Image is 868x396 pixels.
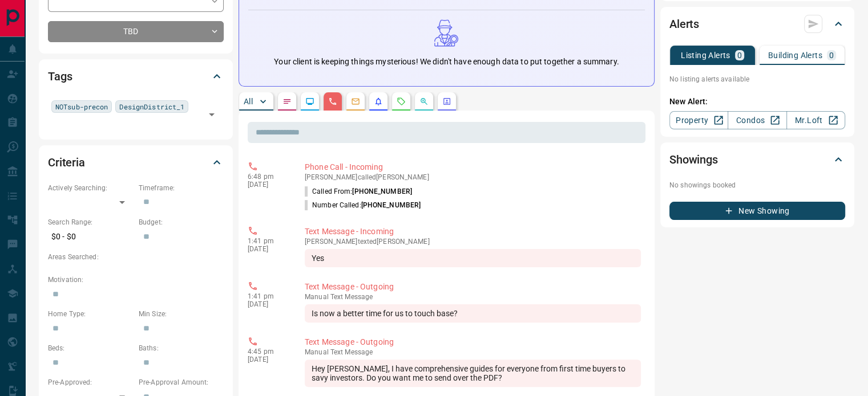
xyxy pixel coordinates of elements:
svg: Listing Alerts [374,97,383,106]
svg: Notes [282,97,292,106]
p: 6:48 pm [248,173,288,181]
div: Alerts [669,10,845,38]
svg: Lead Browsing Activity [305,97,314,106]
p: [DATE] [248,300,288,308]
a: Condos [728,111,786,129]
a: Mr.Loft [786,111,845,129]
p: 1:41 pm [248,292,288,300]
p: Pre-Approval Amount: [139,377,224,387]
svg: Opportunities [419,97,429,106]
button: New Showing [669,202,845,220]
p: Text Message [305,348,641,356]
a: Property [669,111,728,129]
p: Building Alerts [768,51,822,59]
span: manual [305,348,329,356]
p: Beds: [48,343,133,353]
div: Hey [PERSON_NAME], I have comprehensive guides for everyone from first time buyers to savy invest... [305,360,641,387]
p: Text Message - Outgoing [305,336,641,348]
span: manual [305,293,329,301]
p: Listing Alerts [681,51,730,59]
p: Text Message - Outgoing [305,281,641,293]
p: Baths: [139,343,224,353]
p: [DATE] [248,181,288,189]
p: $0 - $0 [48,227,133,246]
p: [DATE] [248,356,288,364]
div: Tags [48,63,224,90]
p: Motivation: [48,275,224,285]
svg: Agent Actions [442,97,451,106]
p: 1:41 pm [248,237,288,245]
span: [PHONE_NUMBER] [361,201,421,209]
p: 0 [737,51,742,59]
div: Is now a better time for us to touch base? [305,304,641,322]
p: Budget: [139,217,224,227]
svg: Emails [351,97,360,106]
p: [DATE] [248,245,288,253]
div: Showings [669,146,845,173]
span: DesignDistrict_1 [119,101,184,112]
h2: Alerts [669,15,699,33]
p: Phone Call - Incoming [305,161,641,173]
p: New Alert: [669,96,845,108]
div: TBD [48,21,224,42]
p: Number Called: [305,200,421,210]
p: 4:45 pm [248,348,288,356]
div: Criteria [48,149,224,176]
p: Areas Searched: [48,252,224,262]
p: Actively Searching: [48,183,133,193]
p: Text Message - Incoming [305,226,641,238]
svg: Calls [328,97,337,106]
p: Pre-Approved: [48,377,133,387]
p: Your client is keeping things mysterious! We didn't have enough data to put together a summary. [274,56,619,68]
p: [PERSON_NAME] texted [PERSON_NAME] [305,238,641,246]
svg: Requests [397,97,406,106]
p: [PERSON_NAME] called [PERSON_NAME] [305,173,641,181]
span: NOTsub-precon [55,101,108,112]
h2: Showings [669,150,718,169]
p: Home Type: [48,309,133,319]
h2: Criteria [48,153,85,172]
p: Called From: [305,186,412,197]
p: Search Range: [48,217,133,227]
p: All [244,97,253,105]
p: 0 [829,51,834,59]
span: [PHONE_NUMBER] [352,187,412,195]
p: Min Size: [139,309,224,319]
h2: Tags [48,67,72,85]
p: Text Message [305,293,641,301]
div: Yes [305,249,641,267]
p: No listing alerts available [669,74,845,84]
p: No showings booked [669,180,845,190]
p: Timeframe: [139,183,224,193]
button: Open [204,107,220,123]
